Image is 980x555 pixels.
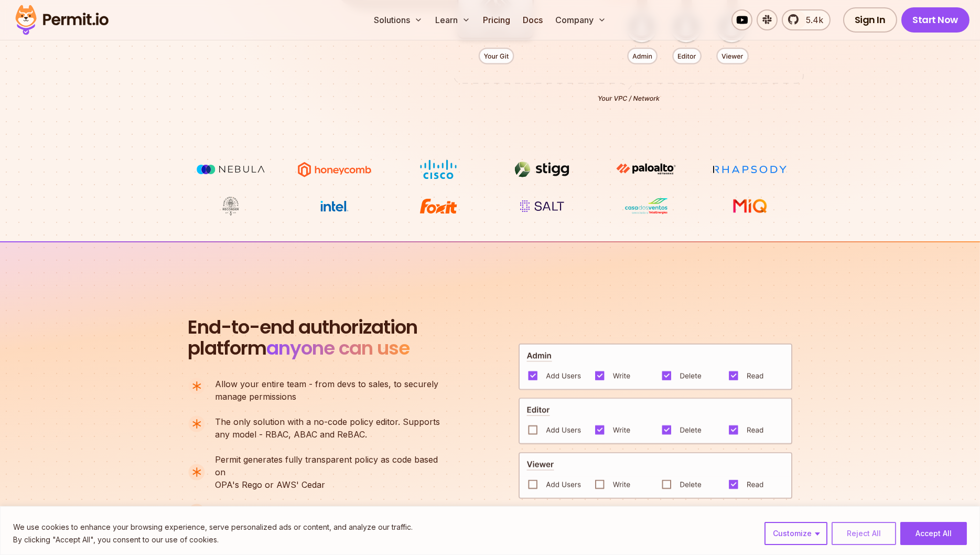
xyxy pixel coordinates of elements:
a: 5.4k [782,9,831,30]
img: Permit logo [10,2,113,38]
span: End-to-end authorization [188,317,418,338]
a: Docs [519,9,547,30]
img: Nebula [191,159,270,179]
img: salt [503,196,581,216]
img: Stigg [503,159,581,179]
span: Everything is managed as code in Git and [216,504,379,516]
p: manage permissions [216,378,439,403]
button: Customize [764,522,827,545]
span: The only solution with a no-code policy editor. Supports [216,415,440,428]
h2: platform [188,317,418,359]
p: OPA's Rego or AWS' Cedar [216,453,449,491]
p: any model - RBAC, ABAC and ReBAC. [216,415,440,441]
span: Permit generates fully transparent policy as code based on [216,453,449,478]
img: Honeycomb [295,159,374,179]
img: Casa dos Ventos [607,196,685,216]
img: Maricopa County Recorder\'s Office [191,196,270,216]
span: anyone can use [267,335,410,361]
img: Intel [295,196,374,216]
a: Sign In [843,7,897,33]
a: Pricing [479,9,514,30]
button: Accept All [900,522,967,545]
p: We use cookies to enhance your browsing experience, serve personalized ads or content, and analyz... [13,521,413,533]
img: MIQ [714,197,785,215]
span: 5.4k [800,14,823,26]
p: controlled with a simple API [216,504,379,529]
img: Rhapsody Health [710,159,789,179]
button: Reject All [832,522,896,545]
button: Company [551,9,610,30]
button: Solutions [370,9,427,30]
img: Cisco [399,159,478,179]
p: By clicking "Accept All", you consent to our use of cookies. [13,533,413,546]
a: Start Now [901,7,970,33]
span: Allow your entire team - from devs to sales, to securely [216,378,439,390]
img: Foxit [399,196,478,216]
button: Learn [431,9,475,30]
img: paloalto [607,159,685,178]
